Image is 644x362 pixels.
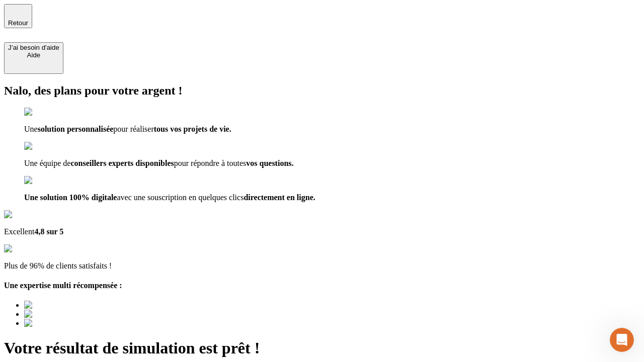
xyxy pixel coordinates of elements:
[117,193,244,202] span: avec une souscription en quelques clics
[4,84,640,98] h2: Nalo, des plans pour votre argent !
[24,142,67,151] img: checkmark
[4,281,640,290] h4: Une expertise multi récompensée :
[24,193,117,202] span: Une solution 100% digitale
[4,261,640,270] p: Plus de 96% de clients satisfaits !
[174,159,247,167] span: pour répondre à toutes
[4,227,34,236] span: Excellent
[24,310,117,319] img: Best savings advice award
[24,125,38,133] span: Une
[24,319,117,328] img: Best savings advice award
[4,42,63,74] button: J’ai besoin d'aideAide
[244,193,315,202] span: directement en ligne.
[70,159,174,167] span: conseillers experts disponibles
[8,51,59,59] div: Aide
[154,125,231,133] span: tous vos projets de vie.
[24,176,67,185] img: checkmark
[24,159,70,167] span: Une équipe de
[8,19,28,27] span: Retour
[24,108,67,117] img: checkmark
[246,159,293,167] span: vos questions.
[24,301,117,310] img: Best savings advice award
[4,4,32,28] button: Retour
[34,227,63,236] span: 4,8 sur 5
[8,44,59,51] div: J’ai besoin d'aide
[610,328,634,352] iframe: Intercom live chat
[4,244,54,253] img: reviews stars
[4,210,62,219] img: Google Review
[38,125,114,133] span: solution personnalisée
[113,125,153,133] span: pour réaliser
[4,339,640,357] h1: Votre résultat de simulation est prêt !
